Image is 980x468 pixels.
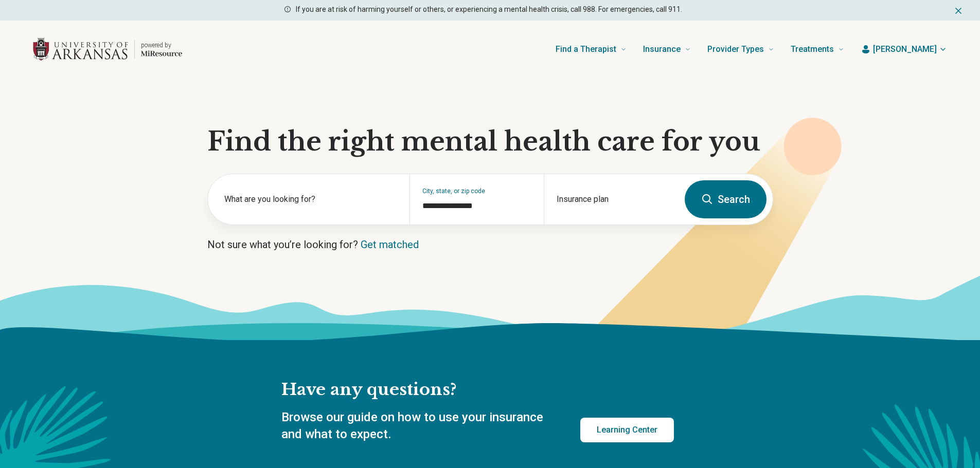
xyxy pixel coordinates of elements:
[861,43,947,55] button: [PERSON_NAME]
[281,409,556,443] p: Browse our guide on how to use your insurance and what to expect.
[207,237,773,252] p: Not sure what you’re looking for?
[207,126,773,157] h1: Find the right mental health care for you
[296,4,682,15] p: If you are at risk of harming yourself or others, or experiencing a mental health crisis, call 98...
[556,42,616,57] span: Find a Therapist
[873,43,937,55] span: [PERSON_NAME]
[707,42,764,57] span: Provider Types
[556,29,627,70] a: Find a Therapist
[643,29,691,70] a: Insurance
[953,4,964,16] button: Dismiss
[685,180,767,218] button: Search
[643,42,681,57] span: Insurance
[791,42,834,57] span: Treatments
[791,29,844,70] a: Treatments
[33,33,182,66] a: Home page
[224,193,397,205] label: What are you looking for?
[707,29,774,70] a: Provider Types
[141,41,182,49] p: powered by
[361,238,419,251] a: Get matched
[281,379,674,401] h2: Have any questions?
[580,418,674,442] a: Learning Center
